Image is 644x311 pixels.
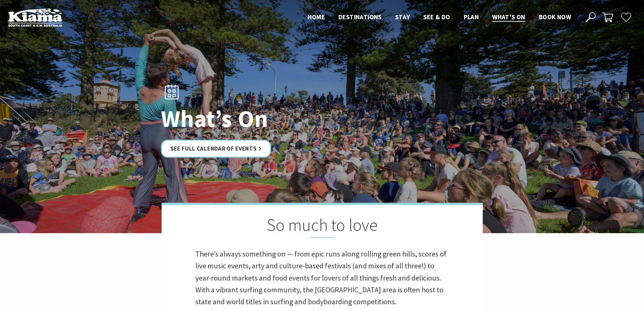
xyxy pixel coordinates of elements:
span: Plan [464,13,479,21]
span: Destinations [338,13,382,21]
a: See Full Calendar of Events [161,140,271,158]
h2: So much to love [195,215,449,238]
p: There’s always something on — from epic runs along rolling green hills, scores of live music even... [195,248,449,308]
span: Stay [395,13,410,21]
span: Book now [539,13,571,21]
span: Home [308,13,325,21]
span: What’s On [492,13,525,21]
h1: What’s On [161,106,352,132]
img: Kiama Logo [8,8,62,27]
span: See & Do [423,13,450,21]
nav: Main Menu [301,12,578,23]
